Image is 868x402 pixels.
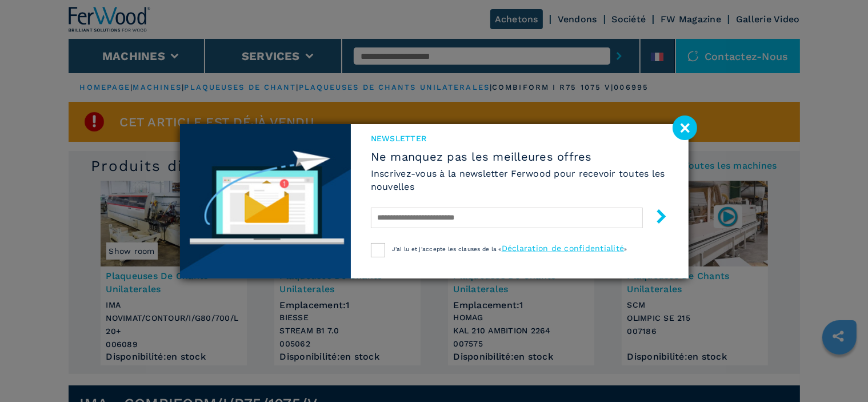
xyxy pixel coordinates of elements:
[624,246,627,252] span: »
[392,246,502,252] span: J'ai lu et j'accepte les clauses de la «
[371,167,669,193] h6: Inscrivez-vous à la newsletter Ferwood pour recevoir toutes les nouvelles
[502,244,625,253] a: Déclaration de confidentialité
[371,150,669,164] span: Ne manquez pas les meilleures offres
[643,205,669,232] button: submit-button
[180,124,351,278] img: Newsletter image
[371,133,669,144] span: Newsletter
